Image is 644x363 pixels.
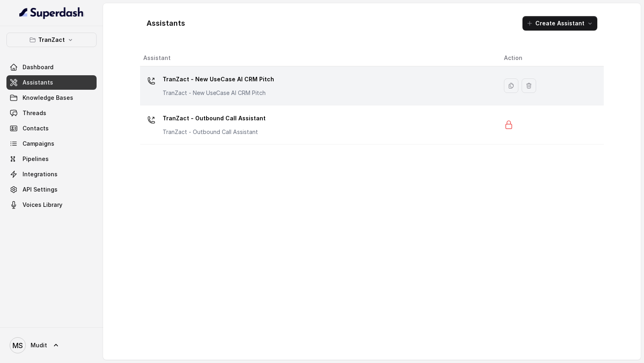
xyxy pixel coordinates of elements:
[23,63,54,71] span: Dashboard
[522,16,597,31] button: Create Assistant
[6,182,97,197] a: API Settings
[31,341,47,349] span: Mudit
[23,124,49,132] span: Contacts
[23,170,58,178] span: Integrations
[23,201,62,209] span: Voices Library
[163,128,266,136] p: TranZact - Outbound Call Assistant
[6,167,97,181] a: Integrations
[6,121,97,136] a: Contacts
[6,152,97,166] a: Pipelines
[12,341,23,350] text: MS
[6,60,97,74] a: Dashboard
[23,78,53,87] span: Assistants
[163,73,274,86] p: TranZact - New UseCase AI CRM Pitch
[163,89,274,97] p: TranZact - New UseCase AI CRM Pitch
[23,155,49,163] span: Pipelines
[140,50,497,66] th: Assistant
[6,136,97,151] a: Campaigns
[19,6,84,19] img: light.svg
[497,50,604,66] th: Action
[23,140,54,148] span: Campaigns
[23,109,46,117] span: Threads
[6,334,97,357] a: Mudit
[38,35,65,45] p: TranZact
[6,198,97,212] a: Voices Library
[23,94,73,102] span: Knowledge Bases
[6,91,97,105] a: Knowledge Bases
[147,17,185,30] h1: Assistants
[6,33,97,47] button: TranZact
[23,186,58,194] span: API Settings
[6,75,97,90] a: Assistants
[6,106,97,120] a: Threads
[163,112,266,125] p: TranZact - Outbound Call Assistant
